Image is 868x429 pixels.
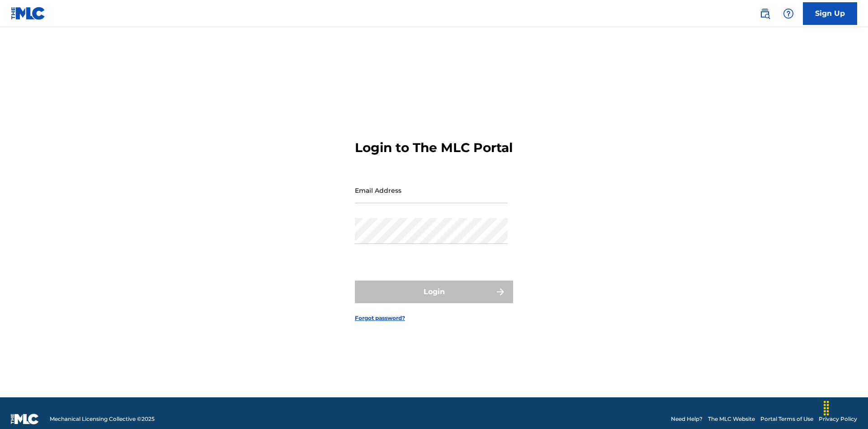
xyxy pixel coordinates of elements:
a: Public Search [756,5,774,23]
img: help [783,8,794,19]
img: search [759,8,770,19]
a: Need Help? [671,415,703,423]
div: Help [779,5,797,23]
iframe: Chat Widget [823,386,868,429]
a: Privacy Policy [819,415,857,423]
a: Sign Up [803,2,857,25]
img: logo [11,414,39,424]
a: Forgot password? [355,314,405,322]
span: Mechanical Licensing Collective © 2025 [50,415,155,423]
a: Portal Terms of Use [760,415,813,423]
img: MLC Logo [11,7,46,20]
a: The MLC Website [708,415,755,423]
div: Drag [819,395,834,422]
h3: Login to The MLC Portal [355,140,513,156]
